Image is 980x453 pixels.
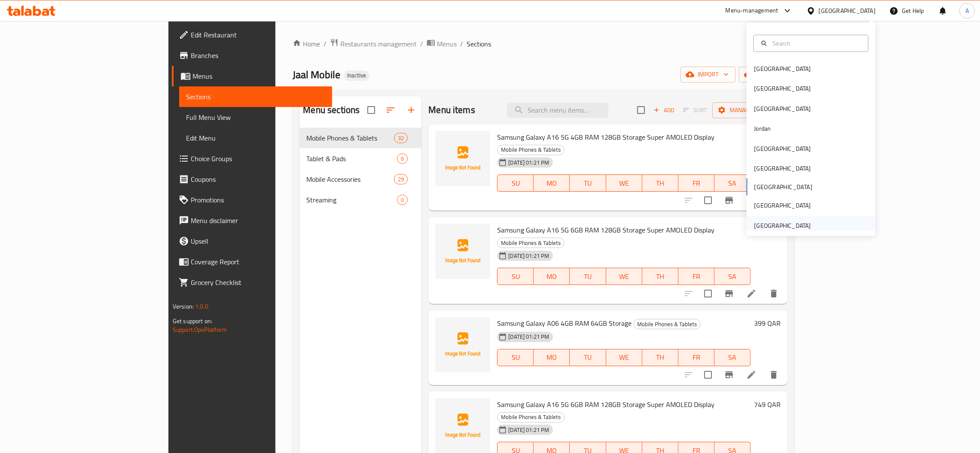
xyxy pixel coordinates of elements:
span: WE [610,177,639,190]
span: 6 [397,155,407,163]
button: TU [570,174,606,192]
span: MO [537,351,566,364]
div: Mobile Phones & Tablets [497,238,565,248]
h2: Menu items [428,104,475,116]
span: SU [501,270,530,283]
span: Mobile Accessories [306,174,394,184]
button: WE [606,349,642,366]
button: FR [678,349,714,366]
button: TH [642,349,678,366]
div: Tablet & Pads [306,153,397,164]
a: Support.OpsPlatform [173,324,227,335]
div: items [394,133,408,143]
span: TH [646,351,675,364]
span: Select all sections [362,101,380,119]
div: items [397,153,408,164]
span: Grocery Checklist [191,277,325,288]
nav: Menu sections [299,124,421,214]
div: [GEOGRAPHIC_DATA] [754,104,811,113]
span: A [965,6,969,15]
span: TU [573,270,602,283]
button: SA [714,268,751,285]
li: / [460,39,463,49]
span: Mobile Phones & Tablets [498,412,564,422]
span: TU [573,177,602,190]
button: SU [497,349,534,366]
div: [GEOGRAPHIC_DATA] [754,164,811,173]
span: Sort sections [380,100,401,120]
div: [GEOGRAPHIC_DATA] [819,6,876,15]
div: Inactive [344,70,369,81]
h6: 649 QAR [754,224,781,236]
li: / [420,39,423,49]
span: Samsung Galaxy A16 5G 6GB RAM 128GB Storage Super AMOLED Display [497,398,714,411]
a: Menus [172,66,332,86]
a: Sections [179,86,332,107]
span: SA [718,351,747,364]
span: Manage items [719,105,781,116]
span: Choice Groups [191,153,325,164]
span: Menus [437,39,457,49]
img: Samsung Galaxy A16 5G 4GB RAM 128GB Storage Super AMOLED Display [435,131,490,186]
div: Jordan [754,124,771,133]
button: WE [606,268,642,285]
span: Streaming [306,195,397,205]
span: Samsung Galaxy A16 5G 6GB RAM 128GB Storage Super AMOLED Display [497,223,714,236]
span: TU [573,351,602,364]
button: Manage items [712,102,788,118]
div: Tablet & Pads6 [299,148,421,169]
span: 29 [394,175,407,184]
div: Streaming0 [299,190,421,210]
span: Full Menu View [186,112,325,122]
a: Edit menu item [746,288,757,299]
span: Mobile Phones & Tablets [634,319,700,329]
img: Samsung Galaxy A06 4GB RAM 64GB Storage [435,317,490,372]
a: Coverage Report [172,251,332,272]
nav: breadcrumb [293,38,794,49]
button: TH [642,174,678,192]
span: 1.0.0 [195,301,208,312]
span: Promotions [191,195,325,205]
button: export [739,67,794,83]
button: SU [497,268,534,285]
a: Choice Groups [172,148,332,169]
span: 0 [397,196,407,204]
span: Branches [191,50,325,61]
button: Add section [401,100,421,120]
span: MO [537,177,566,190]
span: Sections [467,39,491,49]
button: import [681,67,736,83]
span: Inactive [344,72,369,79]
span: Select to update [699,191,717,209]
span: Samsung Galaxy A06 4GB RAM 64GB Storage [497,317,632,330]
a: Full Menu View [179,107,332,128]
button: FR [678,174,714,192]
input: Search [769,39,863,48]
button: TH [642,268,678,285]
span: Coverage Report [191,257,325,267]
span: SA [718,177,747,190]
div: [GEOGRAPHIC_DATA] [754,144,811,153]
a: Grocery Checklist [172,272,332,293]
span: Samsung Galaxy A16 5G 4GB RAM 128GB Storage Super AMOLED Display [497,131,714,144]
a: Upsell [172,231,332,251]
span: Add [652,105,675,115]
h6: 399 QAR [754,317,781,329]
a: Coupons [172,169,332,190]
div: Mobile Phones & Tablets [497,412,565,422]
div: items [397,195,408,205]
a: Edit Restaurant [172,24,332,45]
a: Promotions [172,190,332,210]
span: Select to update [699,366,717,384]
button: TU [570,349,606,366]
button: delete [763,283,784,304]
span: FR [682,270,711,283]
span: 32 [394,134,407,142]
button: delete [763,364,784,385]
span: Edit Menu [186,133,325,143]
button: Branch-specific-item [719,364,739,385]
button: SA [714,349,751,366]
span: SU [501,177,530,190]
